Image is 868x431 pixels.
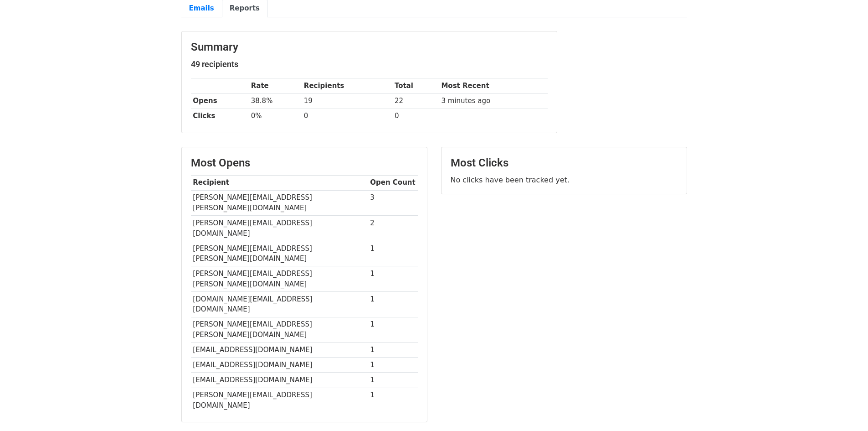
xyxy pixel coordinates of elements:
[822,387,868,431] iframe: Chat Widget
[439,78,548,93] th: Most Recent
[191,216,368,241] td: [PERSON_NAME][EMAIL_ADDRESS][DOMAIN_NAME]
[191,190,368,216] td: [PERSON_NAME][EMAIL_ADDRESS][PERSON_NAME][DOMAIN_NAME]
[302,109,392,124] td: 0
[191,317,368,343] td: [PERSON_NAME][EMAIL_ADDRESS][PERSON_NAME][DOMAIN_NAME]
[191,388,368,413] td: [PERSON_NAME][EMAIL_ADDRESS][DOMAIN_NAME]
[191,156,418,170] h3: Most Opens
[191,266,368,292] td: [PERSON_NAME][EMAIL_ADDRESS][PERSON_NAME][DOMAIN_NAME]
[191,292,368,317] td: [DOMAIN_NAME][EMAIL_ADDRESS][DOMAIN_NAME]
[191,93,249,109] th: Opens
[368,175,418,190] th: Open Count
[451,175,678,185] p: No clicks have been tracked yet.
[368,266,418,292] td: 1
[191,41,548,54] h3: Summary
[368,358,418,373] td: 1
[368,373,418,388] td: 1
[368,292,418,317] td: 1
[451,156,678,170] h3: Most Clicks
[191,343,368,358] td: [EMAIL_ADDRESS][DOMAIN_NAME]
[392,109,439,124] td: 0
[191,109,249,124] th: Clicks
[191,373,368,388] td: [EMAIL_ADDRESS][DOMAIN_NAME]
[191,175,368,190] th: Recipient
[191,358,368,373] td: [EMAIL_ADDRESS][DOMAIN_NAME]
[368,317,418,343] td: 1
[249,78,302,93] th: Rate
[302,93,392,109] td: 19
[392,78,439,93] th: Total
[191,241,368,266] td: [PERSON_NAME][EMAIL_ADDRESS][PERSON_NAME][DOMAIN_NAME]
[249,93,302,109] td: 38.8%
[302,78,392,93] th: Recipients
[368,241,418,266] td: 1
[439,93,548,109] td: 3 minutes ago
[368,216,418,241] td: 2
[392,93,439,109] td: 22
[368,388,418,413] td: 1
[249,109,302,124] td: 0%
[368,190,418,216] td: 3
[191,59,548,69] h5: 49 recipients
[368,343,418,358] td: 1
